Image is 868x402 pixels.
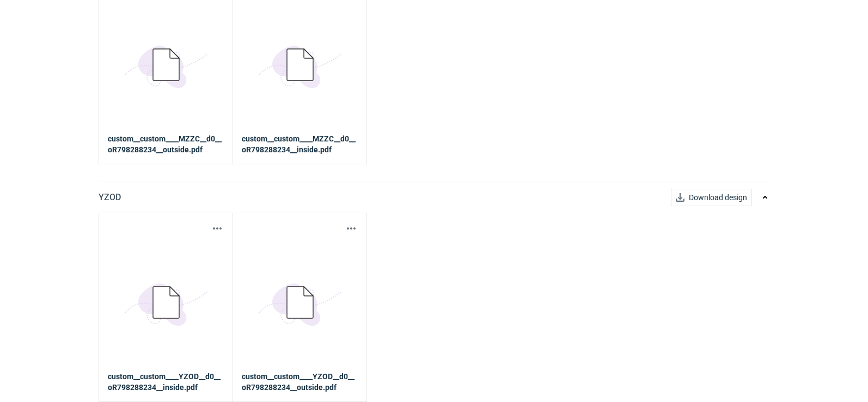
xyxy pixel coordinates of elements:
[345,222,358,235] button: Actions
[689,194,747,201] span: Download design
[108,133,224,155] strong: custom__custom____MZZC__d0__oR798288234__outside.pdf
[671,189,752,206] button: Download design
[99,191,121,204] p: YZOD
[211,222,224,235] button: Actions
[108,371,224,393] strong: custom__custom____YZOD__d0__oR798288234__inside.pdf
[242,371,358,393] strong: custom__custom____YZOD__d0__oR798288234__outside.pdf
[242,133,358,155] strong: custom__custom____MZZC__d0__oR798288234__inside.pdf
